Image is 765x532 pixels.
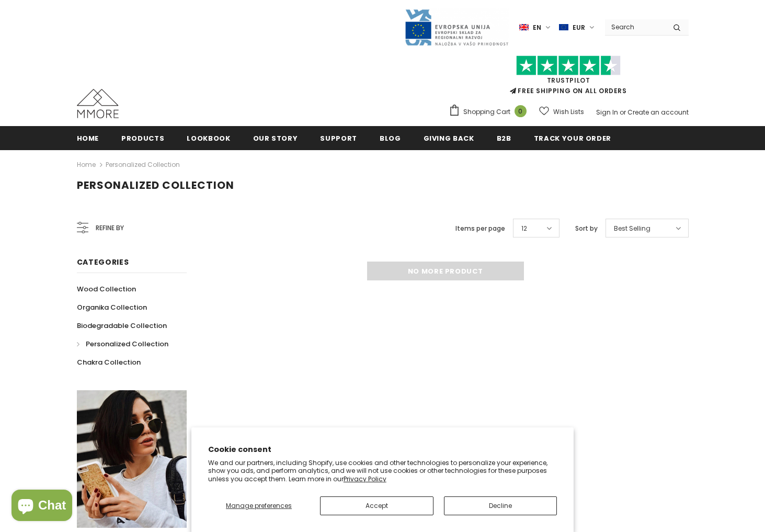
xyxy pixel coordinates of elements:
[596,108,618,117] a: Sign In
[547,76,590,85] a: Trustpilot
[226,501,292,510] span: Manage preferences
[380,133,401,143] span: Blog
[253,126,298,150] a: Our Story
[187,133,230,143] span: Lookbook
[627,108,689,117] a: Create an account
[424,126,474,150] a: Giving back
[497,133,511,143] span: B2B
[320,133,357,143] span: support
[320,126,357,150] a: support
[77,284,136,294] span: Wood Collection
[519,23,529,32] img: i-lang-1.png
[77,159,96,171] a: Home
[208,444,557,455] h2: Cookie consent
[77,353,141,371] a: Chakra Collection
[449,104,532,120] a: Shopping Cart 0
[463,107,510,117] span: Shopping Cart
[515,105,527,117] span: 0
[77,178,234,193] span: Personalized Collection
[187,126,230,150] a: Lookbook
[208,459,557,483] p: We and our partners, including Shopify, use cookies and other technologies to personalize your ex...
[77,335,168,353] a: Personalized Collection
[424,133,474,143] span: Giving back
[534,126,611,150] a: Track your order
[404,8,509,47] img: Javni Razpis
[605,19,665,35] input: Search Site
[516,55,621,76] img: Trust Pilot Stars
[620,108,626,117] span: or
[77,133,99,143] span: Home
[77,357,141,367] span: Chakra Collection
[77,321,167,331] span: Biodegradable Collection
[380,126,401,150] a: Blog
[497,126,511,150] a: B2B
[449,60,689,95] span: FREE SHIPPING ON ALL ORDERS
[121,126,164,150] a: Products
[404,22,509,31] a: Javni Razpis
[77,302,147,312] span: Organika Collection
[573,22,585,33] span: EUR
[253,133,298,143] span: Our Story
[533,22,541,33] span: en
[121,133,164,143] span: Products
[444,496,557,515] button: Decline
[320,496,433,515] button: Accept
[77,257,129,267] span: Categories
[614,223,650,234] span: Best Selling
[455,223,505,234] label: Items per page
[106,160,180,169] a: Personalized Collection
[8,490,75,524] inbox-online-store-chat: Shopify online store chat
[521,223,527,234] span: 12
[96,222,124,234] span: Refine by
[77,126,99,150] a: Home
[208,496,310,515] button: Manage preferences
[575,223,598,234] label: Sort by
[77,298,147,316] a: Organika Collection
[77,316,167,335] a: Biodegradable Collection
[553,107,584,117] span: Wish Lists
[86,339,168,349] span: Personalized Collection
[77,89,119,118] img: MMORE Cases
[77,280,136,298] a: Wood Collection
[534,133,611,143] span: Track your order
[539,103,584,121] a: Wish Lists
[344,474,386,483] a: Privacy Policy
